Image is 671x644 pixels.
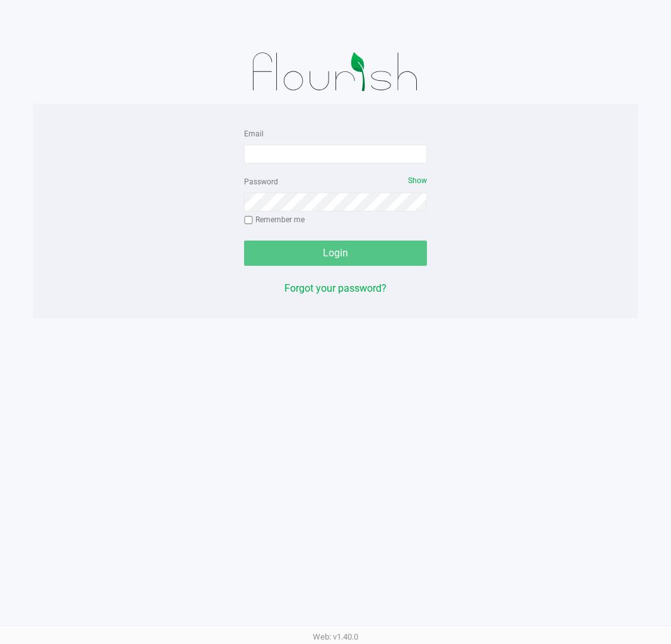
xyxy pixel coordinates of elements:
[284,281,387,296] button: Forgot your password?
[313,632,358,641] span: Web: v1.40.0
[244,216,253,225] input: Remember me
[244,176,278,188] label: Password
[408,176,427,185] span: Show
[244,214,305,225] label: Remember me
[244,128,264,140] label: Email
